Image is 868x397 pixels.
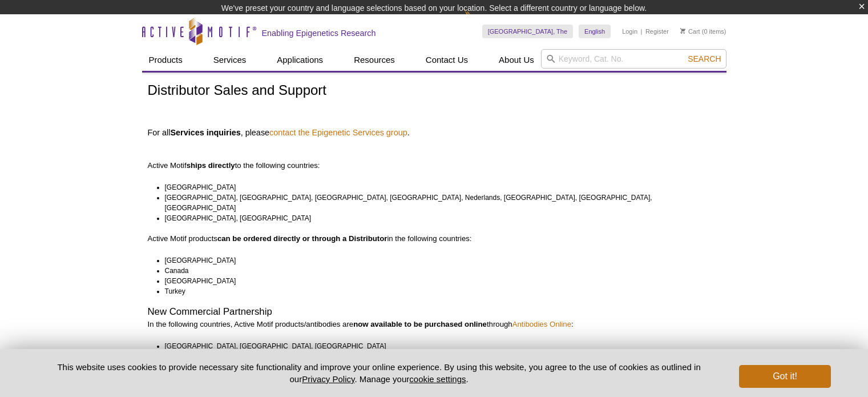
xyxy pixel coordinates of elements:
[170,128,240,137] strong: Services inquiries
[645,27,669,35] a: Register
[148,307,721,317] h2: New Commercial Partnership
[541,49,726,69] input: Keyword, Cat. No.
[187,161,235,170] strong: ships directly
[409,374,466,384] button: cookie settings
[165,276,710,286] li: [GEOGRAPHIC_DATA]
[492,49,541,71] a: About Us
[739,365,830,388] button: Got it!
[347,49,402,71] a: Resources
[353,320,487,328] strong: now available to be purchased online
[680,27,700,35] a: Cart
[641,25,643,38] li: |
[165,341,710,351] li: [GEOGRAPHIC_DATA], [GEOGRAPHIC_DATA], [GEOGRAPHIC_DATA]
[684,54,724,64] button: Search
[165,266,710,276] li: Canada
[622,27,637,35] a: Login
[165,255,710,266] li: [GEOGRAPHIC_DATA]
[680,28,685,34] img: Your Cart
[165,286,710,296] li: Turkey
[148,140,721,171] p: Active Motif to the following countries:
[148,319,721,330] p: In the following countries, Active Motif products/antibodies are through :
[165,182,710,193] li: [GEOGRAPHIC_DATA]
[165,193,710,213] li: [GEOGRAPHIC_DATA], [GEOGRAPHIC_DATA], [GEOGRAPHIC_DATA], [GEOGRAPHIC_DATA], Nederlands, [GEOGRAPH...
[38,361,721,385] p: This website uses cookies to provide necessary site functionality and improve your online experie...
[165,213,710,223] li: [GEOGRAPHIC_DATA], [GEOGRAPHIC_DATA]
[419,49,475,71] a: Contact Us
[269,127,407,138] a: contact the Epigenetic Services group
[302,374,354,384] a: Privacy Policy
[142,49,189,71] a: Products
[680,25,726,38] li: (0 items)
[579,25,611,38] a: English
[148,234,721,244] p: Active Motif products in the following countries:
[512,320,571,328] a: Antibodies Online
[482,25,573,38] a: [GEOGRAPHIC_DATA], The
[262,28,376,38] h2: Enabling Epigenetics Research
[148,83,721,99] h1: Distributor Sales and Support
[207,49,253,71] a: Services
[688,54,721,63] span: Search
[148,127,721,138] h4: For all , please .
[217,234,387,243] strong: can be ordered directly or through a Distributor
[270,49,330,71] a: Applications
[465,9,495,35] img: Change Here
